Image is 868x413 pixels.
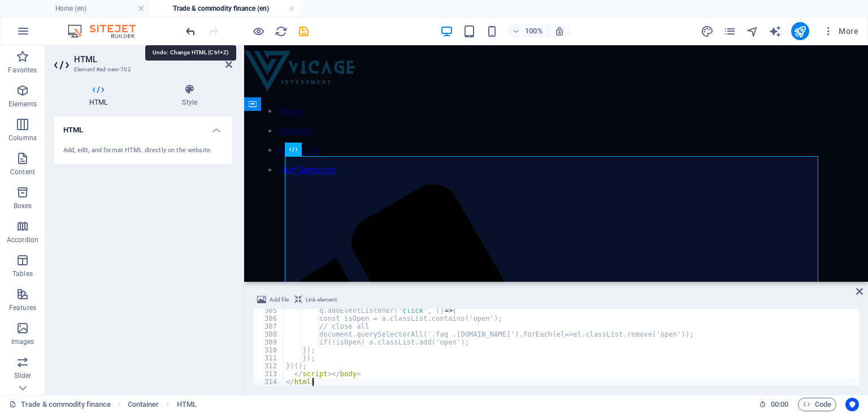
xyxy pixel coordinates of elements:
[74,64,210,75] h3: Element #ed-new-702
[9,398,111,411] a: Click to cancel selection. Double-click to open Pages
[771,398,788,411] span: 00 00
[793,25,806,38] i: Publish
[255,293,290,307] button: Add file
[508,24,548,38] button: 100%
[254,322,284,330] div: 307
[701,24,714,38] button: design
[818,22,863,40] button: More
[293,293,338,307] button: Link element
[769,25,782,38] i: AI Writer
[769,24,782,38] button: text_generator
[254,378,284,386] div: 314
[63,146,223,156] div: Add, edit, and format HTML directly on the website.
[275,25,288,38] i: Reload page
[254,330,284,338] div: 308
[9,303,36,312] p: Features
[8,134,37,143] p: Columns
[12,269,33,278] p: Tables
[54,84,147,107] h4: HTML
[251,24,265,38] button: Click here to leave preview mode and continue editing
[274,24,288,38] button: reload
[297,24,310,38] button: save
[723,25,736,38] i: Pages (Ctrl+Alt+S)
[128,398,159,411] span: Click to select. Double-click to edit
[759,398,789,411] h6: Session time
[798,398,836,411] button: Code
[554,26,565,36] i: On resize automatically adjust zoom level to fit chosen device.
[701,25,714,38] i: Design (Ctrl+Alt+Y)
[184,24,197,38] button: undo
[845,398,859,411] button: Usercentrics
[823,25,858,37] span: More
[746,24,759,38] button: navigator
[254,346,284,354] div: 310
[306,293,337,307] span: Link element
[128,398,197,411] nav: breadcrumb
[147,84,232,107] h4: Style
[74,54,232,64] h2: HTML
[150,2,301,15] h4: Trade & commodity finance (en)
[525,24,543,38] h6: 100%
[254,315,284,322] div: 306
[297,25,310,38] i: Save (Ctrl+S)
[803,398,831,411] span: Code
[65,24,150,38] img: Editor Logo
[254,362,284,370] div: 312
[177,398,197,411] span: Click to select. Double-click to edit
[8,66,37,75] p: Favorites
[270,293,289,307] span: Add file
[791,22,809,40] button: publish
[8,100,37,109] p: Elements
[54,117,232,137] h4: HTML
[10,167,35,177] p: Content
[11,337,34,346] p: Images
[254,338,284,346] div: 309
[254,307,284,315] div: 305
[14,371,32,380] p: Slider
[7,235,38,244] p: Accordion
[254,354,284,362] div: 311
[254,370,284,378] div: 313
[779,400,780,408] span: :
[723,24,737,38] button: pages
[746,25,759,38] i: Navigator
[14,201,32,210] p: Boxes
